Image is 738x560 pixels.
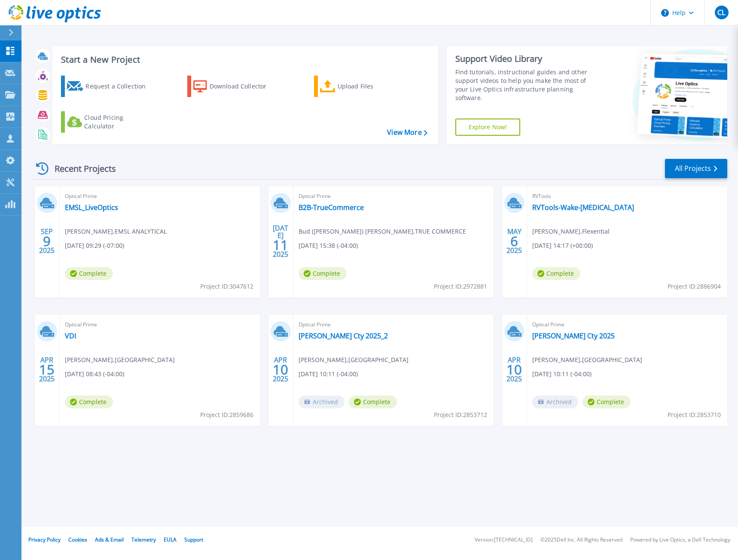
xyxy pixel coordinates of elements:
[273,366,288,373] span: 10
[210,78,278,95] div: Download Collector
[532,192,722,201] span: RVTools
[187,76,283,97] a: Download Collector
[85,78,154,95] div: Request a Collection
[28,536,61,543] a: Privacy Policy
[338,78,406,95] div: Upload Files
[131,536,156,543] a: Telemetry
[299,241,358,250] span: [DATE] 15:38 (-04:00)
[65,227,167,236] span: [PERSON_NAME] , EMSL ANALYTICAL
[717,9,725,16] span: CL
[61,111,157,133] a: Cloud Pricing Calculator
[532,203,634,212] a: RVTools-Wake-[MEDICAL_DATA]
[349,396,397,408] span: Complete
[532,369,592,379] span: [DATE] 10:11 (-04:00)
[532,355,642,365] span: [PERSON_NAME] , [GEOGRAPHIC_DATA]
[630,537,730,543] li: Powered by Live Optics, a Dell Technology
[200,282,253,291] span: Project ID: 3047612
[455,119,521,136] a: Explore Now!
[668,282,721,291] span: Project ID: 2886904
[272,225,289,257] div: [DATE] 2025
[314,76,410,97] a: Upload Files
[665,159,727,178] a: All Projects
[200,410,253,420] span: Project ID: 2859686
[65,332,76,340] a: VDI
[434,282,487,291] span: Project ID: 2972881
[532,320,722,329] span: Optical Prime
[299,227,466,236] span: Bud ([PERSON_NAME]) [PERSON_NAME] , TRUE COMMERCE
[532,267,580,280] span: Complete
[39,225,55,257] div: SEP 2025
[65,396,113,408] span: Complete
[582,396,631,408] span: Complete
[387,128,427,137] a: View More
[506,366,522,373] span: 10
[532,241,593,250] span: [DATE] 14:17 (+00:00)
[532,227,610,236] span: [PERSON_NAME] , Flexential
[299,396,345,408] span: Archived
[184,536,203,543] a: Support
[61,76,157,97] a: Request a Collection
[506,225,522,257] div: MAY 2025
[299,267,347,280] span: Complete
[164,536,177,543] a: EULA
[65,241,124,250] span: [DATE] 09:29 (-07:00)
[434,410,487,420] span: Project ID: 2853712
[299,203,364,212] a: B2B-TrueCommerce
[532,396,578,408] span: Archived
[299,192,488,201] span: Optical Prime
[272,354,289,385] div: APR 2025
[455,53,598,64] div: Support Video Library
[299,320,488,329] span: Optical Prime
[455,68,598,102] div: Find tutorials, instructional guides and other support videos to help you make the most of your L...
[95,536,124,543] a: Ads & Email
[65,203,118,212] a: EMSL_LiveOptics
[65,369,124,379] span: [DATE] 08:43 (-04:00)
[299,332,388,340] a: [PERSON_NAME] Cty 2025_2
[65,192,255,201] span: Optical Prime
[84,113,153,131] div: Cloud Pricing Calculator
[61,55,427,64] h3: Start a New Project
[65,320,255,329] span: Optical Prime
[540,537,622,543] li: © 2025 Dell Inc. All Rights Reserved
[299,369,358,379] span: [DATE] 10:11 (-04:00)
[65,267,113,280] span: Complete
[33,158,128,179] div: Recent Projects
[475,537,533,543] li: Version: [TECHNICAL_ID]
[65,355,175,365] span: [PERSON_NAME] , [GEOGRAPHIC_DATA]
[299,355,409,365] span: [PERSON_NAME] , [GEOGRAPHIC_DATA]
[273,241,288,249] span: 11
[532,332,615,340] a: [PERSON_NAME] Cty 2025
[39,366,55,373] span: 15
[68,536,87,543] a: Cookies
[43,237,51,245] span: 9
[506,354,522,385] div: APR 2025
[510,237,518,245] span: 6
[668,410,721,420] span: Project ID: 2853710
[39,354,55,385] div: APR 2025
